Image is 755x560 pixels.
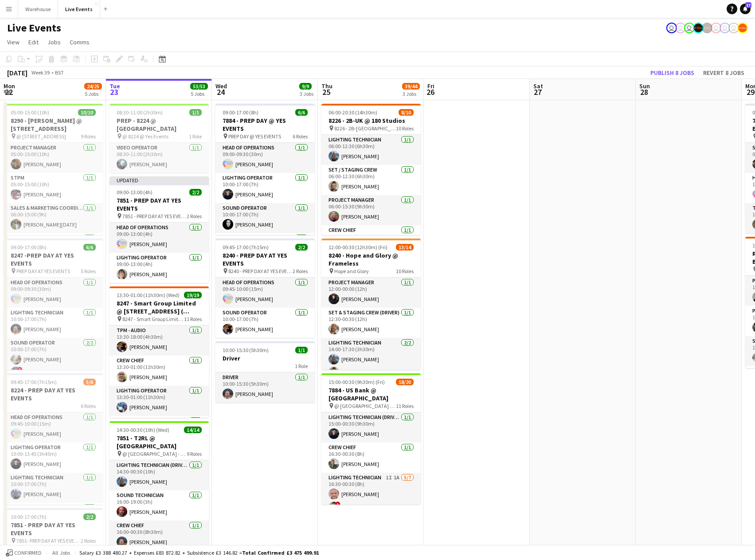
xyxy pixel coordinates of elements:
[191,90,207,97] div: 5 Jobs
[4,443,103,473] app-card-role: Lighting Operator1/110:00-13:45 (3h45m)[PERSON_NAME]
[44,36,64,48] a: Jobs
[215,372,315,403] app-card-role: Driver1/110:00-15:30 (5h30m)[PERSON_NAME]
[117,189,153,196] span: 09:00-13:00 (4h)
[122,316,184,322] span: 8247 - Smart Group Limited @ [STREET_ADDRESS] ( Formerly Freemasons' Hall)
[110,176,209,184] div: Updated
[11,244,47,251] span: 09:00-17:00 (8h)
[396,244,414,251] span: 13/14
[728,23,739,33] app-user-avatar: Technical Department
[533,82,543,90] span: Sat
[426,87,434,97] span: 26
[122,213,187,219] span: 7851 - PREP DAY AT YES EVENTS
[184,292,202,298] span: 19/19
[403,90,419,97] div: 3 Jobs
[223,244,269,251] span: 09:45-17:00 (7h15m)
[122,133,168,140] span: @ 8224 @ Yes Events
[117,109,163,116] span: 08:30-11:00 (2h30m)
[84,83,102,90] span: 24/25
[215,251,315,267] h3: 8240 - PREP DAY AT YES EVENTS
[122,450,187,457] span: @ [GEOGRAPHIC_DATA] - 7851
[737,23,748,33] app-user-avatar: Alex Gill
[299,83,312,90] span: 9/9
[228,268,293,274] span: 8240 - PREP DAY AT YES EVENTS
[78,109,96,116] span: 10/10
[4,373,103,505] div: 09:45-17:00 (7h15m)5/68224 - PREP DAY AT YES EVENTS6 RolesHead of Operations1/109:45-10:00 (15m)[...
[79,549,319,556] div: Salary £3 388 480.27 + Expenses £83 872.82 + Subsistence £3 146.82 =
[110,325,209,356] app-card-role: TPM - AUDIO1/113:30-18:00 (4h30m)[PERSON_NAME]
[184,316,202,322] span: 11 Roles
[7,68,27,77] div: [DATE]
[16,537,81,544] span: 7851- PREP DAY AT YES EVENTS
[215,341,315,403] app-job-card: 10:00-15:30 (5h30m)1/1Driver1 RoleDriver1/110:00-15:30 (5h30m)[PERSON_NAME]
[110,196,209,212] h3: 7851 - PREP DAY AT YES EVENTS
[83,513,96,520] span: 2/2
[693,23,704,33] app-user-avatar: Production Managers
[110,386,209,416] app-card-role: Lighting Operator1/113:30-01:00 (11h30m)[PERSON_NAME]
[110,416,209,485] app-card-role: Lighting Technician4/4
[321,82,333,90] span: Thu
[396,379,414,385] span: 18/20
[11,379,57,385] span: 09:45-17:00 (7h15m)
[4,412,103,443] app-card-role: Head of Operations1/109:45-10:00 (15m)[PERSON_NAME]
[81,403,96,409] span: 6 Roles
[4,251,103,267] h3: 8247 -PREP DAY AT YES EVENTS
[215,143,315,173] app-card-role: Head of Operations1/109:00-09:30 (30m)[PERSON_NAME]
[187,450,202,457] span: 9 Roles
[4,548,43,558] button: Confirmed
[334,268,369,274] span: Hope and Glory
[28,38,39,46] span: Edit
[55,69,64,76] div: BST
[215,82,227,90] span: Wed
[58,0,100,18] button: Live Events
[83,244,96,251] span: 6/6
[295,363,308,369] span: 1 Role
[329,379,385,385] span: 15:00-00:30 (9h30m) (Fri)
[700,67,748,78] button: Revert 8 jobs
[110,104,209,173] div: 08:30-11:00 (2h30m)1/1PREP - 8224 @ [GEOGRAPHIC_DATA] @ 8224 @ Yes Events1 RoleVideo Operator1/10...
[4,173,103,203] app-card-role: STPM1/105:00-15:00 (10h)[PERSON_NAME]
[321,239,421,370] app-job-card: 12:00-00:30 (12h30m) (Fri)13/148240 - Hope and Glory @ Frameless Hope and Glory10 RolesProject Ma...
[16,133,66,140] span: @ [STREET_ADDRESS]
[321,412,421,443] app-card-role: Lighting Technician (Driver)1/115:00-00:30 (9h30m)[PERSON_NAME]
[4,233,103,263] app-card-role: Crew Chief1/1
[81,133,96,140] span: 9 Roles
[295,109,308,116] span: 6/6
[321,195,421,225] app-card-role: Project Manager1/106:00-15:30 (9h30m)[PERSON_NAME]
[321,278,421,308] app-card-role: Project Manager1/112:00-00:00 (12h)[PERSON_NAME]
[4,117,103,133] h3: 8290 - [PERSON_NAME] @ [STREET_ADDRESS]
[4,239,103,370] div: 09:00-17:00 (8h)6/68247 -PREP DAY AT YES EVENTS PREP DAY AT YES EVENTS5 RolesHead of Operations1/...
[321,251,421,267] h3: 8240 - Hope and Glory @ Frameless
[532,87,543,97] span: 27
[321,338,421,381] app-card-role: Lighting Technician2/214:00-17:30 (3h30m)[PERSON_NAME][PERSON_NAME]
[189,109,202,116] span: 1/1
[110,434,209,450] h3: 7851 - T2RL @ [GEOGRAPHIC_DATA]
[110,82,120,90] span: Tue
[334,403,396,409] span: @ [GEOGRAPHIC_DATA] - 7884
[70,38,90,46] span: Comms
[4,338,103,381] app-card-role: Sound Operator2/210:00-17:00 (7h)[PERSON_NAME]![PERSON_NAME]
[4,521,103,537] h3: 7851 - PREP DAY AT YES EVENTS
[321,443,421,473] app-card-role: Crew Chief1/116:30-00:30 (8h)[PERSON_NAME]
[81,268,96,274] span: 5 Roles
[638,87,650,97] span: 28
[189,189,202,196] span: 2/2
[427,82,434,90] span: Fri
[711,23,721,33] app-user-avatar: Ollie Rolfe
[321,386,421,402] h3: 7884 - US Bank @ [GEOGRAPHIC_DATA]
[396,125,414,132] span: 10 Roles
[11,513,47,520] span: 10:00-17:00 (7h)
[4,82,15,90] span: Mon
[675,23,686,33] app-user-avatar: Andrew Gorman
[47,38,61,46] span: Jobs
[117,427,169,433] span: 14:30-00:30 (10h) (Wed)
[334,125,396,132] span: 8226 - 2B-[GEOGRAPHIC_DATA]
[215,104,315,235] app-job-card: 09:00-17:00 (8h)6/67884 - PREP DAY @ YES EVENTS PREP DAY @ YES EVENTS6 RolesHead of Operations1/1...
[110,176,209,283] app-job-card: Updated09:00-13:00 (4h)2/27851 - PREP DAY AT YES EVENTS 7851 - PREP DAY AT YES EVENTS2 RolesHead ...
[110,286,209,418] app-job-card: 13:30-01:00 (11h30m) (Wed)19/198247 - Smart Group Limited @ [STREET_ADDRESS] ( Formerly Freemason...
[745,2,751,8] span: 17
[647,67,698,78] button: Publish 8 jobs
[720,23,730,33] app-user-avatar: Technical Department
